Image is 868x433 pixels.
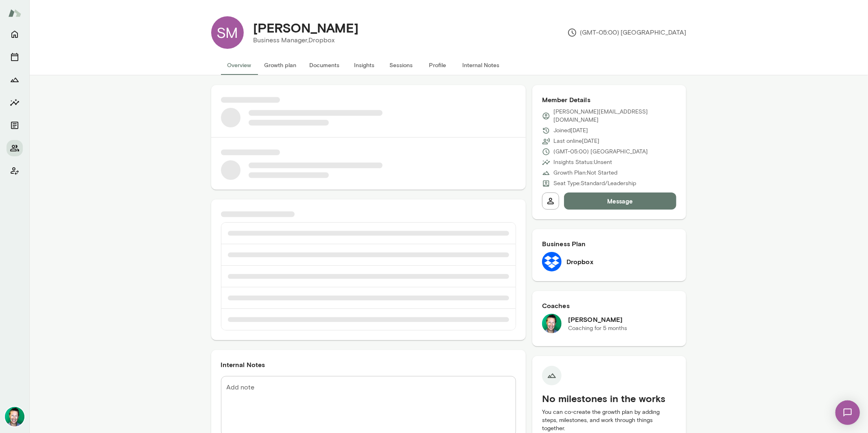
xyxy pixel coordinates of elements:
[221,55,258,75] button: Overview
[567,28,687,37] p: (GMT-05:00) [GEOGRAPHIC_DATA]
[254,20,359,35] h4: [PERSON_NAME]
[568,315,627,324] h6: [PERSON_NAME]
[7,94,23,111] button: Insights
[221,360,516,370] h6: Internal Notes
[542,408,677,433] p: You can co-create the growth plan by adding steps, milestones, and work through things together.
[542,95,677,105] h6: Member Details
[553,127,588,135] p: Joined [DATE]
[7,49,23,65] button: Sessions
[211,16,244,49] div: SM
[254,35,359,45] p: Business Manager, Dropbox
[7,26,23,42] button: Home
[420,55,456,75] button: Profile
[553,137,599,145] p: Last online [DATE]
[7,72,23,88] button: Growth Plan
[7,117,23,133] button: Documents
[553,148,648,156] p: (GMT-05:00) [GEOGRAPHIC_DATA]
[542,392,677,405] h5: No milestones in the works
[553,108,677,124] p: [PERSON_NAME][EMAIL_ADDRESS][DOMAIN_NAME]
[8,5,21,21] img: Mento
[7,140,23,156] button: Members
[564,192,677,210] button: Message
[566,257,593,267] h6: Dropbox
[303,55,346,75] button: Documents
[553,179,636,188] p: Seat Type: Standard/Leadership
[542,314,562,333] img: Brian Lawrence
[568,324,627,332] p: Coaching for 5 months
[456,55,506,75] button: Internal Notes
[258,55,303,75] button: Growth plan
[5,407,24,426] img: Brian Lawrence
[7,163,23,179] button: Client app
[383,55,420,75] button: Sessions
[553,169,617,177] p: Growth Plan: Not Started
[346,55,383,75] button: Insights
[553,158,612,166] p: Insights Status: Unsent
[542,301,677,311] h6: Coaches
[542,239,677,249] h6: Business Plan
